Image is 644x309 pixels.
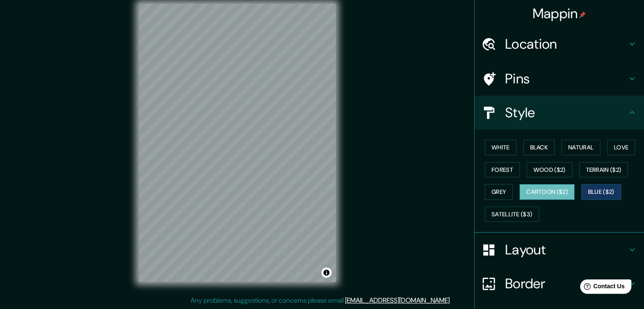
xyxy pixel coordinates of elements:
button: Cartoon ($2) [520,184,575,200]
iframe: Help widget launcher [569,276,635,300]
h4: Style [505,104,627,121]
div: . [452,295,454,306]
button: Terrain ($2) [579,162,628,178]
button: Blue ($2) [581,184,621,200]
div: Style [475,96,644,130]
div: Pins [475,62,644,96]
div: . [451,295,452,306]
canvas: Map [139,4,336,282]
h4: Border [505,275,627,292]
h4: Location [505,36,627,52]
button: Love [607,140,635,155]
h4: Mappin [533,5,586,22]
button: White [485,140,517,155]
div: Location [475,27,644,61]
h4: Layout [505,241,627,258]
button: Grey [485,184,513,200]
button: Wood ($2) [527,162,572,178]
img: pin-icon.png [579,11,586,18]
button: Black [523,140,555,155]
button: Forest [485,162,520,178]
p: Any problems, suggestions, or concerns please email . [191,295,451,306]
button: Toggle attribution [321,268,332,278]
button: Satellite ($3) [485,207,539,222]
div: Layout [475,233,644,267]
div: Border [475,267,644,301]
h4: Pins [505,70,627,87]
a: [EMAIL_ADDRESS][DOMAIN_NAME] [345,296,450,305]
button: Natural [561,140,600,155]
